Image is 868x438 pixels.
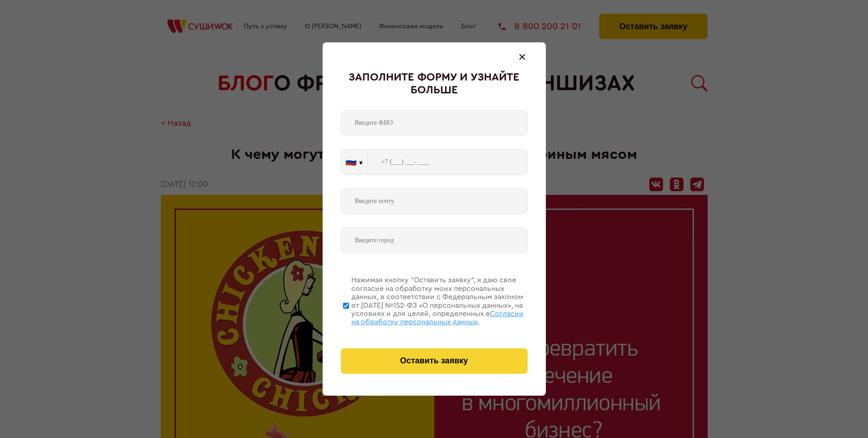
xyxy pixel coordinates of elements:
input: Введите город [341,228,528,253]
input: Введите почту [341,188,528,214]
div: Заполните форму и узнайте больше [341,71,528,97]
input: Введите ФИО [341,110,528,136]
button: Оставить заявку [341,348,528,374]
button: 🇷🇺 [341,150,367,174]
input: +7 (___) ___-____ [368,149,528,175]
div: Нажимая кнопку “Оставить заявку”, я даю свое согласие на обработку моих персональных данных, в со... [351,276,528,326]
span: Согласии на обработку персональных данных [351,310,524,326]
